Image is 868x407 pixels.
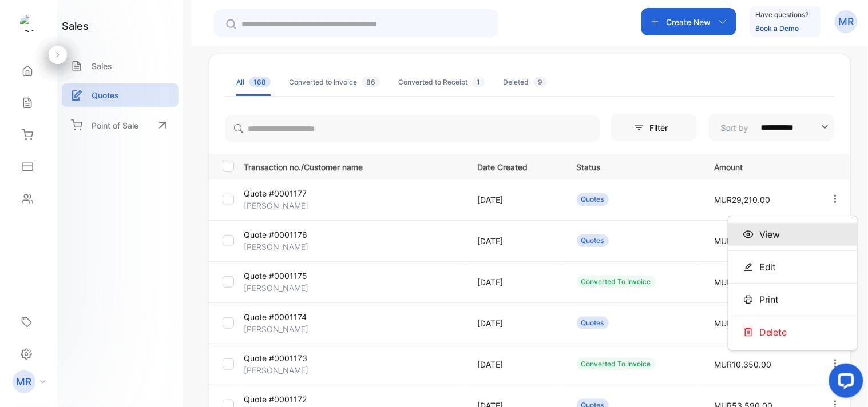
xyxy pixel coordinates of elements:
span: 9 [533,77,547,87]
a: Quotes [62,83,179,107]
p: [DATE] [477,276,553,288]
span: MUR10,350.00 [714,360,771,369]
h1: sales [62,18,89,34]
p: Quote #0001175 [244,270,317,282]
p: [DATE] [477,235,553,247]
p: Quote #0001173 [244,352,317,364]
button: MR [835,8,858,35]
span: 86 [362,77,380,87]
a: Point of Sale [62,113,179,138]
p: Amount [714,159,806,173]
p: Transaction no./Customer name [244,159,463,173]
span: Edit [759,260,776,274]
span: Print [759,293,779,306]
span: MUR48,415.00 [714,236,771,246]
span: View [759,228,780,241]
span: 1 [472,77,485,87]
p: Have questions? [756,9,809,21]
div: Converted to Receipt [398,77,485,87]
p: [PERSON_NAME] [244,364,317,376]
p: Quotes [92,89,119,101]
img: logo [20,15,37,32]
div: Deleted [503,77,547,87]
p: [PERSON_NAME] [244,282,317,294]
button: Sort by [708,114,834,141]
p: [PERSON_NAME] [244,199,317,212]
iframe: LiveChat chat widget [820,359,868,407]
p: [DATE] [477,317,553,329]
div: Converted To Invoice [577,276,656,288]
button: Create New [641,8,736,35]
p: Status [577,159,691,173]
p: [PERSON_NAME] [244,323,317,335]
p: Quote #0001174 [244,311,317,323]
a: Book a Demo [756,24,799,33]
span: 168 [249,77,271,87]
p: Point of Sale [92,119,138,131]
span: MUR29,210.00 [714,195,770,205]
div: Quotes [577,234,609,247]
div: Converted to Invoice [289,77,380,87]
span: MUR20,700.00 [714,318,771,328]
p: Date Created [477,159,553,173]
div: All [236,77,271,87]
div: Quotes [577,193,609,206]
div: Converted To Invoice [577,358,656,370]
p: Quote #0001177 [244,187,317,199]
p: [PERSON_NAME] [244,241,317,253]
span: MUR52,315.80 [714,277,771,287]
p: [DATE] [477,194,553,206]
p: Quote #0001172 [244,393,317,405]
p: Sort by [721,122,748,134]
span: Delete [759,325,787,339]
p: MR [839,14,854,29]
p: [DATE] [477,358,553,370]
p: Quote #0001176 [244,229,317,241]
div: Quotes [577,317,609,329]
p: MR [17,374,32,389]
p: Create New [667,16,711,28]
p: Sales [92,60,112,72]
a: Sales [62,54,179,78]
